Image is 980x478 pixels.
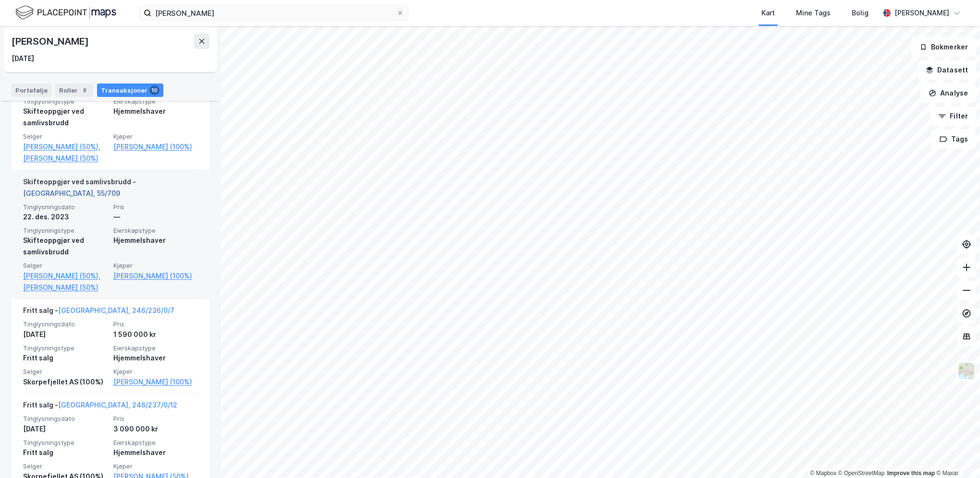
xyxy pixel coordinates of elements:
input: Søk på adresse, matrikkel, gårdeiere, leietakere eller personer [151,6,396,20]
button: Tags [931,130,976,149]
div: Fritt salg - [23,305,174,320]
div: 3 090 000 kr [113,423,198,435]
span: Selger [23,462,108,470]
a: [GEOGRAPHIC_DATA], 246/236/0/7 [58,306,174,314]
div: Fritt salg [23,352,108,364]
span: Eierskapstype [113,97,198,106]
span: Eierskapstype [113,344,198,352]
a: [PERSON_NAME] (50%), [23,270,108,282]
div: Kart [761,7,775,19]
div: Fritt salg [23,447,108,458]
a: [PERSON_NAME] (100%) [113,270,198,282]
a: OpenStreetMap [838,470,885,477]
div: [DATE] [23,423,108,435]
div: [DATE] [23,329,108,340]
button: Bokmerker [911,37,976,57]
div: 22. des. 2023 [23,211,108,223]
button: Datasett [918,60,976,80]
a: [PERSON_NAME] (100%) [113,141,198,153]
span: Pris [113,203,198,211]
div: Hjemmelshaver [113,235,198,246]
div: 10 [149,85,159,95]
span: Kjøper [113,462,198,470]
span: Pris [113,415,198,423]
span: Tinglysningstype [23,227,108,235]
div: Hjemmelshaver [113,352,198,364]
iframe: Chat Widget [932,432,980,478]
div: [PERSON_NAME] [894,7,949,19]
div: Bolig [852,7,869,19]
a: [PERSON_NAME] (50%) [23,153,108,164]
div: — [113,211,198,223]
a: [GEOGRAPHIC_DATA], 55/709 [23,189,120,197]
div: Portefølje [12,84,51,97]
a: Improve this map [887,470,935,477]
a: [PERSON_NAME] (50%) [23,282,108,293]
span: Selger [23,262,108,270]
span: Tinglysningstype [23,97,108,106]
div: [DATE] [12,53,34,64]
a: [PERSON_NAME] (50%), [23,141,108,153]
div: Skifteoppgjør ved samlivsbrudd - [23,176,198,203]
div: Skorpefjellet AS (100%) [23,376,108,388]
span: Tinglysningstype [23,344,108,352]
span: Tinglysningsdato [23,203,108,211]
div: Hjemmelshaver [113,447,198,458]
span: Kjøper [113,368,198,376]
span: Tinglysningsdato [23,320,108,328]
span: Tinglysningstype [23,439,108,447]
div: Mine Tags [796,7,831,19]
span: Kjøper [113,132,198,141]
div: Hjemmelshaver [113,106,198,117]
span: Eierskapstype [113,439,198,447]
div: Skifteoppgjør ved samlivsbrudd [23,106,108,129]
span: Tinglysningsdato [23,415,108,423]
div: 1 590 000 kr [113,329,198,340]
div: Kontrollprogram for chat [932,432,980,478]
div: Skifteoppgjør ved samlivsbrudd [23,235,108,258]
span: Kjøper [113,262,198,270]
div: 8 [80,85,89,95]
button: Filter [930,107,976,126]
div: Transaksjoner [97,84,163,97]
div: Fritt salg - [23,399,177,415]
a: [PERSON_NAME] (100%) [113,376,198,388]
img: Z [957,362,976,380]
div: Roller [55,84,93,97]
span: Eierskapstype [113,227,198,235]
a: [GEOGRAPHIC_DATA], 246/237/0/12 [58,401,177,409]
a: Mapbox [810,470,836,477]
img: logo.f888ab2527a4732fd821a326f86c7f29.svg [15,4,116,21]
div: [PERSON_NAME] [12,34,90,49]
span: Selger [23,368,108,376]
span: Pris [113,320,198,328]
span: Selger [23,132,108,141]
button: Analyse [920,84,976,103]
